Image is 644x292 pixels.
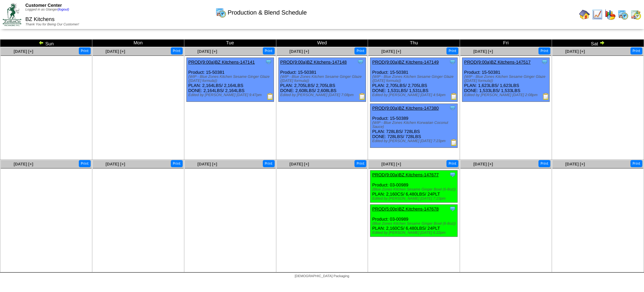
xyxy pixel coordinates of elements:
[630,160,642,167] button: Print
[263,47,275,54] button: Print
[278,58,366,102] div: Product: 15-50381 PLAN: 2,705LBS / 2,705LBS DONE: 2,608LBS / 2,608LBS
[372,60,439,65] a: PROD(9:00a)BZ Kitchens-147149
[354,47,366,54] button: Print
[449,171,456,178] img: Tooltip
[280,60,347,65] a: PROD(9:00a)BZ Kitchens-147148
[186,58,274,102] div: Product: 15-50381 PLAN: 2,164LBS / 2,164LBS DONE: 2,164LBS / 2,164LBS
[370,205,458,237] div: Product: 03-00989 PLAN: 2,160CS / 6,480LBS / 24PLT
[92,40,184,47] td: Mon
[372,121,457,129] div: (WIP - Blue Zones Kitchen Korwaiian Coconut Sauce)
[58,8,69,12] a: (logout)
[630,9,641,20] img: calendarinout.gif
[359,93,366,100] img: Production Report
[449,205,456,212] img: Tooltip
[106,49,125,54] a: [DATE] [+]
[462,58,550,102] div: Product: 15-50381 PLAN: 1,623LBS / 1,623LBS DONE: 1,533LBS / 1,533LBS
[592,9,603,20] img: line_graph.gif
[354,160,366,167] button: Print
[372,197,457,201] div: Edited by [PERSON_NAME] [DATE] 7:23pm
[370,104,458,148] div: Product: 15-50389 PLAN: 728LBS / 728LBS DONE: 728LBS / 728LBS
[446,160,458,167] button: Print
[473,49,493,54] span: [DATE] [+]
[451,93,457,100] img: Production Report
[372,75,457,83] div: (WIP - Blue Zones Kitchen Sesame Ginger Glaze ([DATE] formula))
[39,40,44,45] img: arrowleft.gif
[565,162,585,166] a: [DATE] [+]
[370,58,458,102] div: Product: 15-50381 PLAN: 2,705LBS / 2,705LBS DONE: 1,531LBS / 1,531LBS
[372,139,457,143] div: Edited by [PERSON_NAME] [DATE] 7:23pm
[265,59,272,65] img: Tooltip
[276,40,368,47] td: Wed
[565,49,585,54] a: [DATE] [+]
[106,162,125,166] a: [DATE] [+]
[618,9,628,20] img: calendarprod.gif
[188,75,274,83] div: (WIP - Blue Zones Kitchen Sesame Ginger Glaze ([DATE] formula))
[171,47,183,54] button: Print
[198,49,217,54] a: [DATE] [+]
[372,187,457,192] div: (Blue Zones Kitchen Sesame Ginger Bowl (6-8oz))
[79,160,91,167] button: Print
[215,7,226,18] img: calendarprod.gif
[451,139,457,146] img: Production Report
[372,93,457,97] div: Edited by [PERSON_NAME] [DATE] 4:54pm
[538,47,550,54] button: Print
[460,40,552,47] td: Fri
[579,9,590,20] img: home.gif
[295,274,349,278] span: [DEMOGRAPHIC_DATA] Packaging
[228,9,307,16] span: Production & Blend Schedule
[14,49,33,54] a: [DATE] [+]
[599,40,605,45] img: arrowright.gif
[267,93,274,100] img: Production Report
[25,8,69,12] span: Logged in as Glanger
[630,47,642,54] button: Print
[280,93,366,97] div: Edited by [PERSON_NAME] [DATE] 7:08pm
[449,59,456,65] img: Tooltip
[198,162,217,166] a: [DATE] [+]
[372,206,439,211] a: PROD(5:00p)BZ Kitchens-147678
[25,23,79,26] span: Thank You for Being Our Customer!
[357,59,364,65] img: Tooltip
[0,40,92,47] td: Sun
[263,160,275,167] button: Print
[290,162,309,166] a: [DATE] [+]
[464,60,531,65] a: PROD(9:00a)BZ Kitchens-147517
[370,171,458,203] div: Product: 03-00989 PLAN: 2,160CS / 6,480LBS / 24PLT
[541,59,548,65] img: Tooltip
[464,75,549,83] div: (WIP - Blue Zones Kitchen Sesame Ginger Glaze ([DATE] formula))
[14,162,33,166] a: [DATE] [+]
[552,40,644,47] td: Sat
[446,47,458,54] button: Print
[25,3,62,8] span: Customer Center
[280,75,366,83] div: (WIP - Blue Zones Kitchen Sesame Ginger Glaze ([DATE] formula))
[79,47,91,54] button: Print
[538,160,550,167] button: Print
[372,222,457,226] div: (Blue Zones Kitchen Sesame Ginger Bowl (6-8oz))
[188,93,274,97] div: Edited by [PERSON_NAME] [DATE] 9:47pm
[543,93,549,100] img: Production Report
[3,3,21,26] img: ZoRoCo_Logo(Green%26Foil)%20jpg.webp
[382,162,401,166] a: [DATE] [+]
[449,105,456,111] img: Tooltip
[473,162,493,166] a: [DATE] [+]
[382,49,401,54] a: [DATE] [+]
[184,40,276,47] td: Tue
[290,49,309,54] a: [DATE] [+]
[25,17,54,22] span: BZ Kitchens
[464,93,549,97] div: Edited by [PERSON_NAME] [DATE] 2:08pm
[188,60,255,65] a: PROD(9:00a)BZ Kitchens-147141
[372,106,439,111] a: PROD(9:00a)BZ Kitchens-147380
[372,172,439,177] a: PROD(9:00a)BZ Kitchens-147677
